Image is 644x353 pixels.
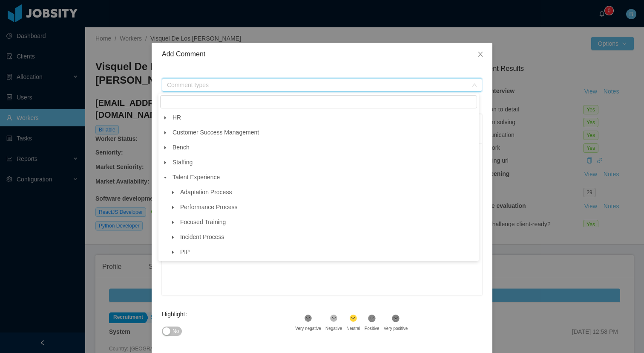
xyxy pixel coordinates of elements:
span: Bench [170,142,477,153]
span: Talent Experience [170,172,477,183]
span: HR [170,112,477,123]
span: Staffing [170,157,477,168]
span: Adaptation Process [178,187,477,198]
span: Adaptation Process [180,189,232,195]
i: icon: caret-down [163,131,167,135]
input: filter select [160,95,477,108]
span: PIP [180,248,190,255]
button: Highlight [162,327,182,336]
span: Focused Training [178,216,477,228]
i: icon: caret-down [163,146,167,150]
span: Incident Process [178,231,477,243]
div: Very negative [295,325,321,332]
span: Focused Training [180,219,226,225]
i: icon: caret-down [171,220,175,225]
i: icon: caret-down [163,116,167,120]
span: Comment types [167,81,468,89]
div: Negative [325,325,342,332]
div: Very positive [384,325,408,332]
i: icon: caret-down [163,160,167,165]
div: Positive [365,325,379,332]
span: Performance Process [180,204,238,210]
span: Customer Success Management [172,129,259,136]
i: icon: caret-down [171,190,175,195]
i: icon: caret-down [171,205,175,210]
span: No [172,327,179,335]
div: Neutral [346,325,360,332]
span: Customer Success Management [170,127,477,138]
button: Close [469,43,492,67]
span: Bench [172,144,190,151]
i: icon: close [477,51,484,58]
span: Incident Process [180,233,224,240]
div: Add Comment [162,50,482,59]
label: Highlight [162,311,191,318]
span: Talent Experience [172,174,220,181]
i: icon: caret-down [171,235,175,239]
i: icon: caret-down [163,175,167,180]
i: icon: caret-down [171,250,175,254]
span: HR [172,114,181,121]
span: Performance Process [178,201,477,213]
i: icon: down [472,82,477,88]
span: Staffing [172,159,193,166]
span: PIP [178,246,477,258]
